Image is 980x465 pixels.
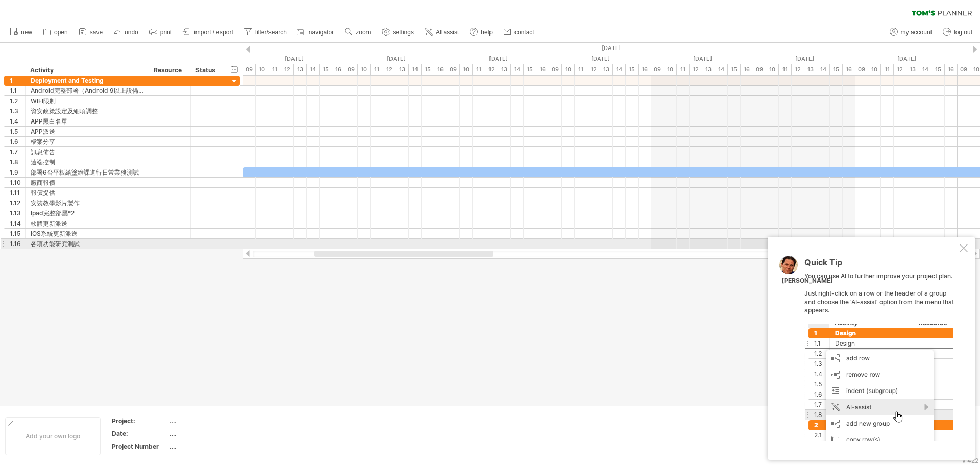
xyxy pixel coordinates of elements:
[766,64,779,75] div: 10
[170,417,256,425] div: ....
[481,29,493,36] span: help
[31,218,143,228] div: 軟體更新派送
[31,198,143,208] div: 安裝教學影片製作
[31,96,143,106] div: WIFI限制
[10,157,25,167] div: 1.8
[501,26,537,39] a: contact
[422,64,434,75] div: 15
[651,54,753,64] div: Saturday, 23 August 2025
[31,208,143,218] div: Ipad完整部屬*2
[10,229,25,238] div: 1.15
[894,64,906,75] div: 12
[10,178,25,187] div: 1.10
[307,64,320,75] div: 14
[90,29,103,36] span: save
[31,147,143,157] div: 訊息佈告
[31,106,143,116] div: 資安政策設定及細項調整
[804,64,817,75] div: 13
[958,64,970,75] div: 09
[112,417,168,425] div: Project:
[753,64,766,75] div: 09
[294,64,307,75] div: 13
[906,64,919,75] div: 13
[356,29,371,36] span: zoom
[31,229,143,238] div: IOS系統更新派送
[741,64,753,75] div: 16
[447,64,460,75] div: 09
[160,29,172,36] span: print
[804,258,958,441] div: You can use AI to further improve your project plan. Just right-click on a row or the header of a...
[792,64,804,75] div: 12
[728,64,741,75] div: 15
[31,137,143,146] div: 檔案分享
[434,64,447,75] div: 16
[241,26,290,39] a: filter/search
[804,258,958,272] div: Quick Tip
[651,64,664,75] div: 09
[881,64,894,75] div: 11
[31,116,143,126] div: APP黑白名單
[447,54,549,64] div: Thursday, 21 August 2025
[677,64,690,75] div: 11
[10,167,25,177] div: 1.9
[112,442,168,451] div: Project Number
[31,188,143,198] div: 報價提供
[154,65,185,76] div: Resource
[10,208,25,218] div: 1.13
[409,64,422,75] div: 14
[753,54,855,64] div: Sunday, 24 August 2025
[887,26,935,39] a: my account
[256,64,268,75] div: 10
[195,65,218,76] div: Status
[31,167,143,177] div: 部署6台平板給塗維課進行日常業務測試
[112,429,168,438] div: Date:
[962,457,978,464] div: v 422
[31,76,143,85] div: Deployment and Testing
[498,64,511,75] div: 13
[664,64,677,75] div: 10
[954,29,972,36] span: log out
[10,86,25,95] div: 1.1
[919,64,932,75] div: 14
[511,64,524,75] div: 14
[514,29,534,36] span: contact
[170,442,256,451] div: ....
[379,26,417,39] a: settings
[345,64,358,75] div: 09
[940,26,975,39] a: log out
[10,106,25,116] div: 1.3
[21,29,32,36] span: new
[31,239,143,249] div: 各項功能研究測試
[10,137,25,146] div: 1.6
[855,64,868,75] div: 09
[345,54,447,64] div: Wednesday, 20 August 2025
[715,64,728,75] div: 14
[31,86,143,95] div: Android完整部署（Android 9以上設備）
[10,127,25,136] div: 1.5
[855,54,958,64] div: Monday, 25 August 2025
[549,64,562,75] div: 09
[575,64,587,75] div: 11
[396,64,409,75] div: 13
[779,64,792,75] div: 11
[830,64,843,75] div: 15
[690,64,702,75] div: 12
[30,65,143,76] div: Activity
[626,64,639,75] div: 15
[332,64,345,75] div: 16
[371,64,383,75] div: 11
[243,54,345,64] div: Tuesday, 19 August 2025
[536,64,549,75] div: 16
[5,417,101,455] div: Add your own logo
[485,64,498,75] div: 12
[180,26,236,39] a: import / export
[146,26,175,39] a: print
[600,64,613,75] div: 13
[10,96,25,106] div: 1.2
[10,76,25,85] div: 1
[436,29,459,36] span: AI assist
[467,26,496,39] a: help
[473,64,485,75] div: 11
[945,64,958,75] div: 16
[54,29,68,36] span: open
